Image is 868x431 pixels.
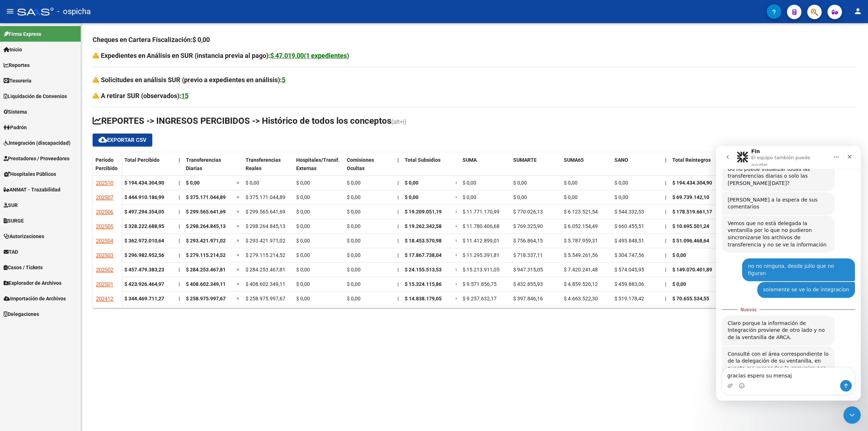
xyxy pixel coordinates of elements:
datatable-header-cell: | [395,152,402,183]
mat-icon: person [854,7,862,16]
span: | [397,238,399,244]
span: $ 284.253.467,81 [246,267,285,272]
datatable-header-cell: SUMA65 [561,152,612,183]
strong: $ 328.222.688,95 [124,223,164,229]
strong: $ 444.910.186,99 [124,194,164,200]
datatable-header-cell: Total Reintegros [669,152,720,183]
span: $ 258.975.997,67 [246,296,285,301]
span: | [179,252,180,258]
div: $ 0,00 [192,35,210,45]
span: Total Subsidios [405,157,441,163]
span: $ 299.565.641,69 [186,209,226,215]
span: Prestadores / Proveedores [4,155,69,162]
span: | [397,180,399,186]
span: $ 0,00 [347,194,361,200]
span: $ 11.295.391,81 [463,252,499,258]
datatable-header-cell: SANO [612,152,662,183]
span: | [179,281,180,287]
strong: Expedientes en Análisis en SUR (instancia previa al pago): [101,52,349,59]
div: 5 [282,75,285,85]
span: Casos / Tickets [4,263,43,271]
span: $ 19.209.051,19 [405,209,442,215]
span: $ 0,00 [463,180,476,186]
datatable-header-cell: Comisiones Ocultas [344,152,395,183]
span: $ 0,00 [347,296,361,301]
span: $ 10.695.501,24 [672,223,709,229]
span: $ 11.780.406,68 [463,223,499,229]
span: $ 0,00 [347,267,361,272]
span: $ 769.325,90 [513,223,543,229]
span: | [397,194,399,200]
span: $ 0,00 [614,194,628,200]
datatable-header-cell: Período Percibido [93,152,122,183]
span: $ 0,00 [564,180,578,186]
iframe: Intercom live chat [716,146,861,401]
span: $ 519.178,42 [614,296,644,301]
span: = [455,223,458,229]
span: = [455,281,458,287]
span: $ 0,00 [347,252,361,258]
mat-icon: menu [6,7,14,16]
span: $ 11.771.170,99 [463,209,499,215]
span: 202504 [96,238,113,244]
span: (alt+i) [391,118,407,125]
span: | [665,180,666,186]
span: | [665,194,666,200]
span: $ 11.412.899,01 [463,238,499,244]
iframe: Intercom live chat [843,406,861,424]
span: $ 0,00 [564,194,578,200]
strong: $ 423.926.464,97 [124,281,164,287]
strong: $ 457.479.383,23 [124,267,164,272]
span: SURGE [4,217,24,225]
span: $ 6.052.154,49 [564,223,598,229]
span: $ 0,00 [186,180,200,186]
span: $ 0,00 [296,180,310,186]
span: 202507 [96,194,113,201]
span: $ 14.838.179,05 [405,296,442,301]
mat-icon: cloud_download [98,135,107,144]
span: $ 0,00 [347,281,361,287]
span: $ 299.565.641,69 [246,209,285,215]
span: Reportes [4,61,30,69]
span: Explorador de Archivos [4,279,61,287]
span: $ 0,00 [463,194,476,200]
strong: $ 296.982.952,56 [124,252,164,258]
span: = [237,180,239,186]
span: | [397,252,399,258]
strong: Solicitudes en análisis SUR (previo a expedientes en análisis): [101,76,285,84]
span: $ 18.453.570,98 [405,238,442,244]
span: $ 9.257.632,17 [463,296,497,301]
datatable-header-cell: | [176,152,183,183]
span: $ 397.846,16 [513,296,543,301]
datatable-header-cell: Total Percibido [122,152,176,183]
span: $ 0,00 [347,209,361,215]
div: 15 [181,91,188,101]
span: $ 0,00 [513,180,527,186]
span: $ 4.663.522,30 [564,296,598,301]
span: 202412 [96,296,113,302]
span: $ 70.655.534,55 [672,296,709,301]
span: $ 459.883,06 [614,281,644,287]
span: = [455,180,458,186]
span: Sistema [4,108,27,116]
span: ANMAT - Trazabilidad [4,186,60,194]
span: SUMA65 [564,157,584,163]
span: $ 304.747,56 [614,252,644,258]
datatable-header-cell: | [662,152,669,183]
